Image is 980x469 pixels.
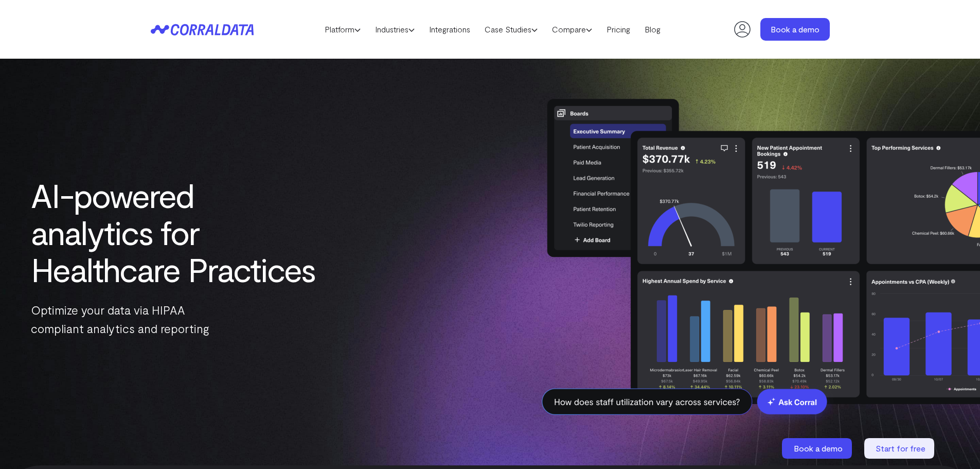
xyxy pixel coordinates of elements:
a: Case Studies [477,22,545,37]
a: Platform [317,22,368,37]
a: Start for free [864,438,936,459]
a: Book a demo [760,18,830,41]
p: Optimize your data via HIPAA compliant analytics and reporting [31,301,317,338]
a: Compare [545,22,599,37]
h1: AI-powered analytics for Healthcare Practices [31,177,317,288]
a: Blog [637,22,668,37]
a: Pricing [599,22,637,37]
span: Start for free [876,443,925,453]
span: Book a demo [794,443,843,453]
a: Book a demo [782,438,854,459]
a: Industries [368,22,422,37]
a: Integrations [422,22,477,37]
